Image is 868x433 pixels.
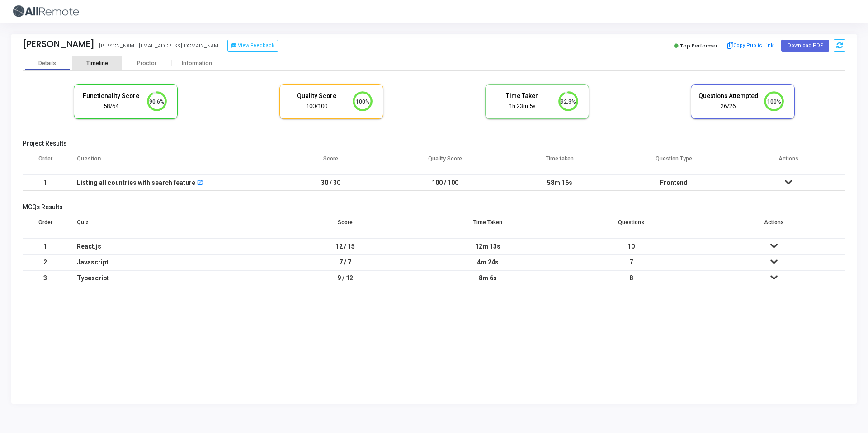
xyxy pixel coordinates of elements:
[68,213,274,239] th: Quiz
[274,254,416,270] td: 7 / 7
[77,239,264,254] div: React.js
[560,213,703,239] th: Questions
[698,102,759,111] div: 26/26
[23,239,68,254] td: 1
[197,180,203,187] mat-icon: open_in_new
[81,102,142,111] div: 58/64
[425,255,550,270] div: 4m 24s
[416,213,559,239] th: Time Taken
[23,213,68,239] th: Order
[77,175,195,190] div: Listing all countries with search feature
[287,102,347,111] div: 100/100
[274,239,416,254] td: 12 / 15
[502,175,617,191] td: 58m 16s
[77,255,264,270] div: Javascript
[560,239,703,254] td: 10
[23,39,94,49] div: [PERSON_NAME]
[274,175,388,191] td: 30 / 30
[502,150,617,175] th: Time taken
[287,92,347,100] h5: Quality Score
[23,203,845,211] h5: MCQs Results
[492,92,553,100] h5: Time Taken
[680,42,717,49] span: Top Performer
[560,270,703,286] td: 8
[617,150,731,175] th: Question Type
[725,39,777,52] button: Copy Public Link
[23,254,68,270] td: 2
[23,140,845,147] h5: Project Results
[23,175,68,191] td: 1
[68,150,274,175] th: Question
[703,213,845,239] th: Actions
[425,271,550,286] div: 8m 6s
[274,270,416,286] td: 9 / 12
[23,270,68,286] td: 3
[227,40,278,52] button: View Feedback
[172,60,222,67] div: Information
[388,175,502,191] td: 100 / 100
[99,42,223,50] div: [PERSON_NAME][EMAIL_ADDRESS][DOMAIN_NAME]
[86,60,108,67] div: Timeline
[77,271,264,286] div: Typescript
[617,175,731,191] td: Frontend
[122,60,172,67] div: Proctor
[698,92,759,100] h5: Questions Attempted
[388,150,502,175] th: Quality Score
[731,150,845,175] th: Actions
[274,150,388,175] th: Score
[81,92,142,100] h5: Functionality Score
[11,2,79,20] img: logo
[23,150,68,175] th: Order
[425,239,550,254] div: 12m 13s
[781,40,829,52] button: Download PDF
[560,254,703,270] td: 7
[492,102,553,111] div: 1h 23m 5s
[38,60,56,67] div: Details
[274,213,416,239] th: Score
